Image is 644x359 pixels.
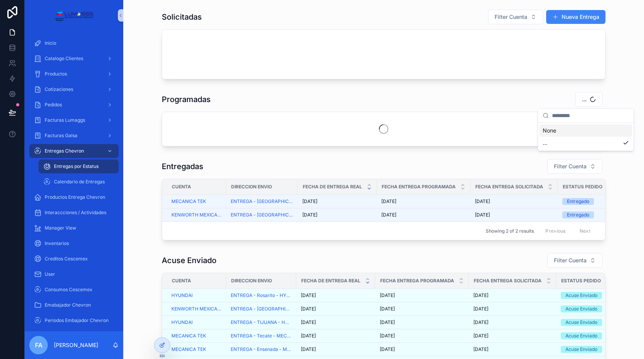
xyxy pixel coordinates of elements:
[29,283,119,297] a: Consumos Cescemex
[475,212,553,218] a: [DATE]
[567,211,589,218] div: Entregado
[29,144,119,158] a: Entregas Chevron
[45,71,67,77] span: Productos
[475,212,490,218] span: [DATE]
[231,292,292,299] a: ENTREGA - Rosarito - HYUNDAI
[231,306,292,312] a: ENTREGA - [GEOGRAPHIC_DATA] - KENWORTH MEXICANA
[171,319,193,325] a: HYUNDAI
[301,292,371,299] a: [DATE]
[561,278,601,284] span: Estatus Pedido
[171,306,221,312] a: KENWORTH MEXICANA
[171,198,221,205] a: MECANICA TEK
[39,175,119,189] a: Calendario de Entregas
[540,124,632,137] div: None
[231,333,292,339] a: ENTREGA - Tecate - MECANICA TEK
[171,319,221,325] a: HYUNDAI
[231,319,292,325] a: ENTREGA - TIJUANA - HYUNDAI
[231,212,293,218] a: ENTREGA - [GEOGRAPHIC_DATA] - KENWORTH MEXICANA
[231,346,292,352] a: ENTREGA - Ensenada - MECANICA TEK
[45,225,76,231] span: Manager View
[54,9,93,22] img: App logo
[301,306,371,312] a: [DATE]
[45,86,73,92] span: Cotizaciones
[29,221,119,235] a: Manager View
[54,163,99,169] span: Entregas por Estatus
[45,148,84,154] span: Entregas Chevron
[301,333,371,339] a: [DATE]
[547,159,602,174] button: Select Button
[25,31,123,331] div: scrollable content
[562,198,612,205] a: Entregado
[45,240,69,247] span: Inventarios
[29,82,119,96] a: Cotizaciones
[381,198,466,205] a: [DATE]
[380,319,395,325] span: [DATE]
[382,184,456,190] span: Fecha Entrega Programada
[171,212,221,218] a: KENWORTH MEXICANA
[45,194,105,200] span: Productos Entrega Chevron
[301,292,316,299] span: [DATE]
[473,319,552,325] a: [DATE]
[302,198,317,205] span: [DATE]
[473,306,488,312] span: [DATE]
[565,305,597,312] div: Acuse Enviado
[171,198,206,205] a: MECANICA TEK
[301,306,316,312] span: [DATE]
[380,292,395,299] span: [DATE]
[473,292,552,299] a: [DATE]
[301,333,316,339] span: [DATE]
[231,198,293,205] a: ENTREGA - [GEOGRAPHIC_DATA] - MECANICA TEK
[547,253,602,268] button: Select Button
[171,346,206,352] span: MECANICA TEK
[380,292,464,299] a: [DATE]
[45,102,62,108] span: Pedidos
[172,184,191,190] span: Cuenta
[381,212,466,218] a: [DATE]
[565,346,597,353] div: Acuse Enviado
[301,346,316,352] span: [DATE]
[381,198,396,205] span: [DATE]
[475,184,543,190] span: Fecha Entrega Solicitada
[302,212,317,218] span: [DATE]
[171,333,206,339] a: MECANICA TEK
[561,305,611,312] a: Acuse Enviado
[29,98,119,112] a: Pedidos
[561,292,611,299] a: Acuse Enviado
[29,298,119,312] a: Emabajador Chevron
[486,228,534,234] span: Showing 2 of 2 results
[473,346,488,352] span: [DATE]
[45,210,106,216] span: Interaccciones / Actividades
[473,333,488,339] span: [DATE]
[171,346,221,352] a: MECANICA TEK
[495,13,527,21] span: Filter Cuenta
[171,292,221,299] a: HYUNDAI
[488,10,543,24] button: Select Button
[582,96,587,103] span: ...
[45,55,83,62] span: Catalogo Clientes
[380,333,464,339] a: [DATE]
[54,341,98,349] p: [PERSON_NAME]
[475,198,553,205] a: [DATE]
[45,302,91,308] span: Emabajador Chevron
[171,333,221,339] a: MECANICA TEK
[303,184,362,190] span: Fecha de Entrega Real
[554,257,587,264] span: Filter Cuenta
[29,206,119,220] a: Interaccciones / Actividades
[567,198,589,205] div: Entregado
